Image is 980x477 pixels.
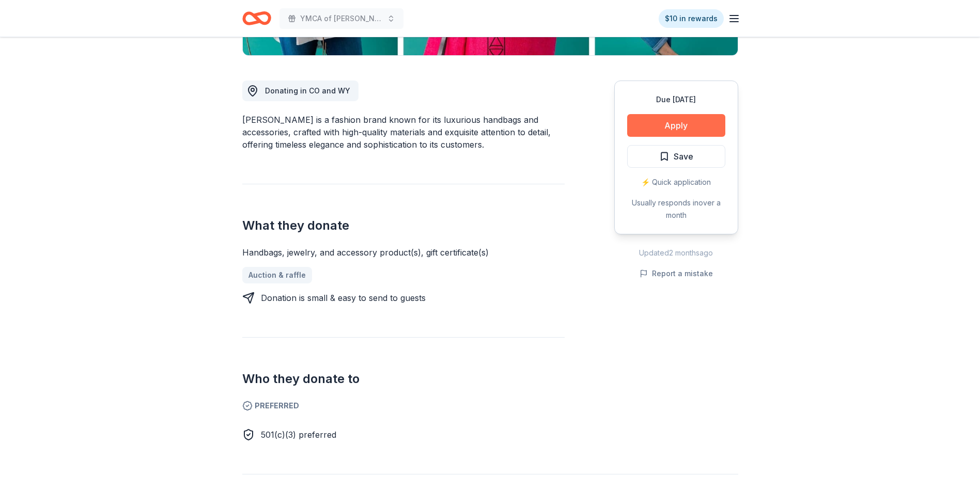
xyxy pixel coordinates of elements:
[261,292,426,304] div: Donation is small & easy to send to guests
[627,145,725,168] button: Save
[627,176,725,188] div: ⚡️ Quick application
[265,86,350,95] span: Donating in CO and WY
[659,9,724,28] a: $10 in rewards
[279,8,403,29] button: YMCA of [PERSON_NAME] Annual Charity Auction
[242,371,565,387] h2: Who they donate to
[242,246,565,259] div: Handbags, jewelry, and accessory product(s), gift certificate(s)
[640,267,713,280] button: Report a mistake
[300,12,383,25] span: YMCA of [PERSON_NAME] Annual Charity Auction
[242,217,565,234] h2: What they donate
[242,6,271,30] a: Home
[242,267,312,283] a: Auction & raffle
[242,400,565,412] span: Preferred
[627,197,725,221] div: Usually responds in over a month
[627,114,725,137] button: Apply
[242,114,565,151] div: [PERSON_NAME] is a fashion brand known for its luxurious handbags and accessories, crafted with h...
[627,93,725,106] div: Due [DATE]
[261,430,336,440] span: 501(c)(3) preferred
[674,150,693,163] span: Save
[614,247,738,259] div: Updated 2 months ago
